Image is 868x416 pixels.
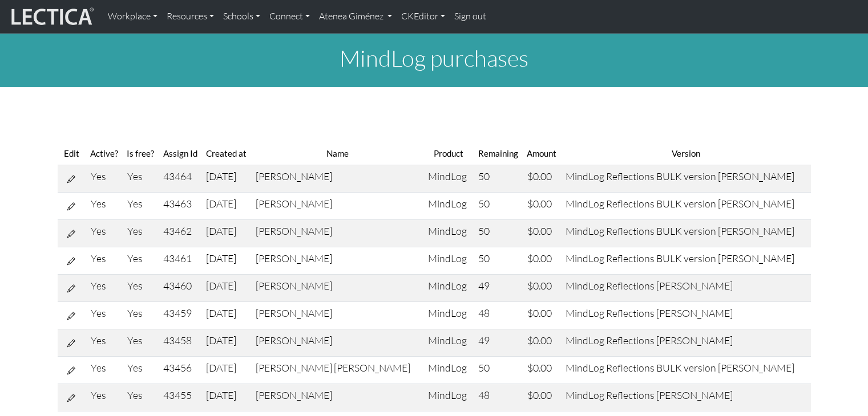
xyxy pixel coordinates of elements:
[127,389,154,402] div: Yes
[159,384,202,411] td: 43455
[123,142,159,165] th: Is free?
[561,142,811,165] th: Version
[201,193,251,220] td: [DATE]
[91,307,118,320] div: Yes
[527,389,552,401] span: $0.00
[159,302,202,329] td: 43459
[91,361,118,374] div: Yes
[9,6,94,27] img: lecticalive
[159,220,202,247] td: 43462
[478,225,490,237] span: 50
[201,302,251,329] td: [DATE]
[478,170,490,182] span: 50
[159,142,202,165] th: Assign Id
[201,357,251,384] td: [DATE]
[201,220,251,247] td: [DATE]
[251,247,423,275] td: [PERSON_NAME]
[58,142,86,165] th: Edit
[478,334,490,346] span: 49
[423,165,474,193] td: MindLog
[251,220,423,247] td: [PERSON_NAME]
[91,252,118,265] div: Yes
[201,275,251,302] td: [DATE]
[251,193,423,220] td: [PERSON_NAME]
[566,170,806,183] div: MindLog Reflections BULK version [PERSON_NAME]
[251,142,423,165] th: Name
[566,361,806,374] div: MindLog Reflections BULK version [PERSON_NAME]
[127,334,154,347] div: Yes
[251,275,423,302] td: [PERSON_NAME]
[423,302,474,329] td: MindLog
[159,193,202,220] td: 43463
[265,5,314,28] a: Connect
[527,197,552,210] span: $0.00
[159,329,202,357] td: 43458
[566,197,806,210] div: MindLog Reflections BULK version [PERSON_NAME]
[201,142,251,165] th: Created at
[527,307,552,319] span: $0.00
[127,197,154,210] div: Yes
[159,247,202,275] td: 43461
[127,361,154,374] div: Yes
[474,142,523,165] th: Remaining
[91,334,118,347] div: Yes
[251,384,423,411] td: [PERSON_NAME]
[478,361,490,374] span: 50
[527,252,552,264] span: $0.00
[527,334,552,346] span: $0.00
[251,165,423,193] td: [PERSON_NAME]
[423,247,474,275] td: MindLog
[159,357,202,384] td: 43456
[527,170,552,182] span: $0.00
[527,279,552,292] span: $0.00
[91,279,118,292] div: Yes
[566,279,806,292] div: MindLog Reflections [PERSON_NAME]
[566,307,806,320] div: MindLog Reflections [PERSON_NAME]
[423,384,474,411] td: MindLog
[251,329,423,357] td: [PERSON_NAME]
[201,329,251,357] td: [DATE]
[251,302,423,329] td: [PERSON_NAME]
[527,361,552,374] span: $0.00
[523,142,561,165] th: Amount
[478,279,490,292] span: 49
[91,225,118,238] div: Yes
[91,197,118,210] div: Yes
[91,170,118,183] div: Yes
[162,5,219,28] a: Resources
[566,252,806,265] div: MindLog Reflections BULK version [PERSON_NAME]
[397,5,450,28] a: CKEditor
[423,357,474,384] td: MindLog
[86,142,123,165] th: Active?
[127,252,154,265] div: Yes
[423,275,474,302] td: MindLog
[91,389,118,402] div: Yes
[566,334,806,347] div: MindLog Reflections [PERSON_NAME]
[127,225,154,238] div: Yes
[527,225,552,237] span: $0.00
[159,165,202,193] td: 43464
[219,5,265,28] a: Schools
[201,165,251,193] td: [DATE]
[423,220,474,247] td: MindLog
[314,5,397,28] a: Atenea Giménez
[478,307,490,319] span: 48
[478,389,490,401] span: 48
[450,5,491,28] a: Sign out
[566,225,806,238] div: MindLog Reflections BULK version [PERSON_NAME]
[478,197,490,210] span: 50
[103,5,162,28] a: Workplace
[251,357,423,384] td: [PERSON_NAME] [PERSON_NAME]
[201,384,251,411] td: [DATE]
[423,142,474,165] th: Product
[127,279,154,292] div: Yes
[478,252,490,264] span: 50
[423,193,474,220] td: MindLog
[423,329,474,357] td: MindLog
[566,389,806,402] div: MindLog Reflections [PERSON_NAME]
[127,307,154,320] div: Yes
[159,275,202,302] td: 43460
[127,170,154,183] div: Yes
[201,247,251,275] td: [DATE]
